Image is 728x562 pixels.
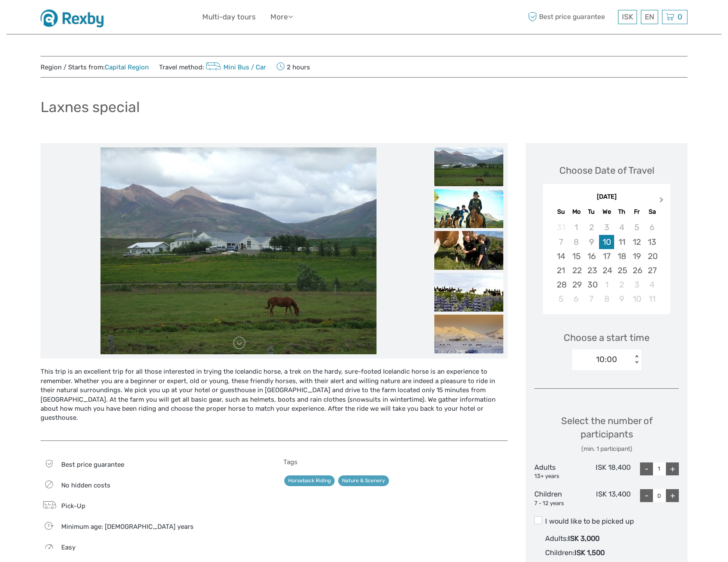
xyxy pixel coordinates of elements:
[61,481,110,489] span: No hidden costs
[276,61,310,73] span: 2 hours
[583,462,631,481] div: ISK 18,400
[61,461,124,468] span: Best price guarantee
[614,235,629,249] div: Choose Thursday, September 11th, 2025
[569,220,584,234] div: Not available Monday, September 1st, 2025
[526,10,616,24] span: Best price guarantee
[42,523,54,529] span: 7
[629,235,644,249] div: Choose Friday, September 12th, 2025
[534,516,679,527] label: I would like to be picked up
[644,235,659,249] div: Choose Saturday, September 13th, 2025
[534,500,583,508] div: 7 - 12 years
[434,231,503,270] img: aa03c7e368a541ebabff8ce345bb271f_slider_thumbnail.jpg
[202,11,256,23] a: Multi-day tours
[599,206,614,218] div: We
[283,458,508,466] h5: Tags
[564,331,650,344] span: Choose a start time
[629,220,644,234] div: Not available Friday, September 5th, 2025
[569,292,584,306] div: Choose Monday, October 6th, 2025
[61,502,85,510] span: Pick-Up
[644,249,659,263] div: Choose Saturday, September 20th, 2025
[553,235,568,249] div: Not available Sunday, September 7th, 2025
[599,249,614,263] div: Choose Wednesday, September 17th, 2025
[553,249,568,263] div: Choose Sunday, September 14th, 2025
[338,475,389,486] a: Nature & Scenery
[569,206,584,218] div: Mo
[644,220,659,234] div: Not available Saturday, September 6th, 2025
[644,278,659,292] div: Choose Saturday, October 4th, 2025
[583,489,631,507] div: ISK 13,400
[584,292,599,306] div: Choose Tuesday, October 7th, 2025
[553,220,568,234] div: Not available Sunday, August 31st, 2025
[41,98,140,116] h1: Laxnes special
[584,235,599,249] div: Not available Tuesday, September 9th, 2025
[553,278,568,292] div: Choose Sunday, September 28th, 2025
[41,6,110,28] img: 1430-dd05a757-d8ed-48de-a814-6052a4ad6914_logo_small.jpg
[629,278,644,292] div: Choose Friday, October 3rd, 2025
[159,61,266,73] span: Travel method:
[61,523,194,531] span: Minimum age: [DEMOGRAPHIC_DATA] years
[596,354,617,365] div: 10:00
[629,249,644,263] div: Choose Friday, September 19th, 2025
[644,292,659,306] div: Choose Saturday, October 11th, 2025
[599,220,614,234] div: Not available Wednesday, September 3rd, 2025
[534,445,679,453] div: (min. 1 participant)
[599,292,614,306] div: Choose Wednesday, October 8th, 2025
[12,15,97,22] p: We're away right now. Please check back later!
[640,462,653,475] div: -
[614,292,629,306] div: Choose Thursday, October 9th, 2025
[534,489,583,507] div: Children
[284,475,335,486] a: Horseback Riding
[584,249,599,263] div: Choose Tuesday, September 16th, 2025
[545,534,568,543] span: Adults :
[574,549,605,557] span: ISK 1,500
[569,263,584,278] div: Choose Monday, September 22nd, 2025
[100,147,377,354] img: 94725a08cc0d4b3fa118fe3bda886e16_main_slider.jpg
[434,315,503,353] img: 993a9252e7ff40459b931612d57abc9d_slider_thumbnail.jpeg
[543,193,670,202] div: [DATE]
[434,273,503,312] img: c589d4ea3ebe436792c97d24974a5062_slider_thumbnail.jpg
[568,534,599,543] span: ISK 3,000
[559,164,654,177] div: Choose Date of Travel
[629,263,644,278] div: Choose Friday, September 26th, 2025
[599,263,614,278] div: Choose Wednesday, September 24th, 2025
[641,10,658,24] div: EN
[614,249,629,263] div: Choose Thursday, September 18th, 2025
[614,220,629,234] div: Not available Thursday, September 4th, 2025
[584,206,599,218] div: Tu
[599,278,614,292] div: Choose Wednesday, October 1st, 2025
[553,292,568,306] div: Choose Sunday, October 5th, 2025
[629,292,644,306] div: Choose Friday, October 10th, 2025
[614,206,629,218] div: Th
[640,489,653,502] div: -
[434,189,503,228] img: fd4f75f180f9421db4c5f0ae260b2144_slider_thumbnail.jpg
[569,249,584,263] div: Choose Monday, September 15th, 2025
[41,367,508,432] div: This trip is an excellent trip for all those interested in trying the Icelandic horse, a trek on ...
[584,263,599,278] div: Choose Tuesday, September 23rd, 2025
[534,472,583,481] div: 13+ years
[534,462,583,481] div: Adults
[666,462,679,475] div: +
[534,414,679,453] div: Select the number of participants
[584,278,599,292] div: Choose Tuesday, September 30th, 2025
[553,263,568,278] div: Choose Sunday, September 21st, 2025
[105,63,149,71] a: Capital Region
[41,63,149,72] span: Region / Starts from:
[599,235,614,249] div: Choose Wednesday, September 10th, 2025
[545,549,574,557] span: Children :
[61,543,75,551] span: Easy
[614,278,629,292] div: Choose Thursday, October 2nd, 2025
[676,12,684,21] span: 0
[99,13,110,24] button: Open LiveChat chat widget
[553,206,568,218] div: Su
[644,206,659,218] div: Sa
[569,278,584,292] div: Choose Monday, September 29th, 2025
[666,489,679,502] div: +
[614,263,629,278] div: Choose Thursday, September 25th, 2025
[644,263,659,278] div: Choose Saturday, September 27th, 2025
[434,147,503,186] img: 94725a08cc0d4b3fa118fe3bda886e16_slider_thumbnail.jpg
[270,11,293,23] a: More
[204,63,266,71] a: Mini Bus / Car
[569,235,584,249] div: Not available Monday, September 8th, 2025
[633,355,640,364] div: < >
[629,206,644,218] div: Fr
